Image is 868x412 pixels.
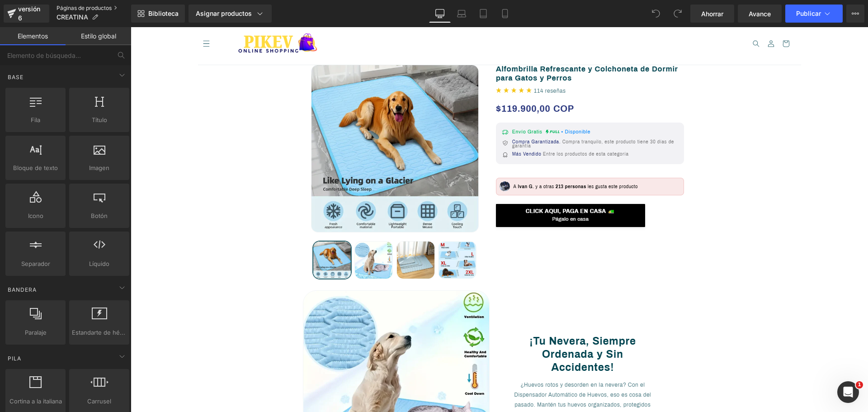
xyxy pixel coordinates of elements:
[9,398,62,405] font: Cortina a la italiana
[81,32,116,40] font: Estilo global
[749,10,771,18] font: Avance
[669,5,687,23] button: Rehacer
[858,382,861,388] font: 1
[451,5,472,23] a: Computadora portátil
[796,9,821,17] font: Publicar
[89,260,109,267] font: Líquido
[57,13,88,21] font: CREATINA
[21,260,50,267] font: Separador
[131,5,185,23] a: Nueva Biblioteca
[738,5,782,23] a: Avance
[148,9,179,17] font: Biblioteca
[13,164,58,171] font: Bloque de texto
[846,5,864,23] button: Más
[31,116,40,123] font: Fila
[18,5,40,22] font: versión 6
[89,164,109,171] font: Imagen
[57,5,131,12] a: Páginas de productos
[72,329,129,336] font: Estandarte de héroe
[28,212,43,219] font: Icono
[647,5,665,23] button: Deshacer
[494,5,516,23] a: Móvil
[8,286,37,293] font: Bandera
[57,5,112,11] font: Páginas de productos
[92,116,107,123] font: Título
[91,212,108,219] font: Botón
[472,5,494,23] a: Tableta
[429,5,451,23] a: De oficina
[18,32,48,40] font: Elementos
[196,9,252,17] font: Asignar productos
[8,355,21,362] font: Pila
[4,5,49,23] a: versión 6
[25,329,47,336] font: Paralaje
[785,5,843,23] button: Publicar
[837,381,859,403] iframe: Chat en vivo de Intercom
[87,398,111,405] font: Carrusel
[8,74,24,81] font: Base
[701,10,723,18] font: Ahorrar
